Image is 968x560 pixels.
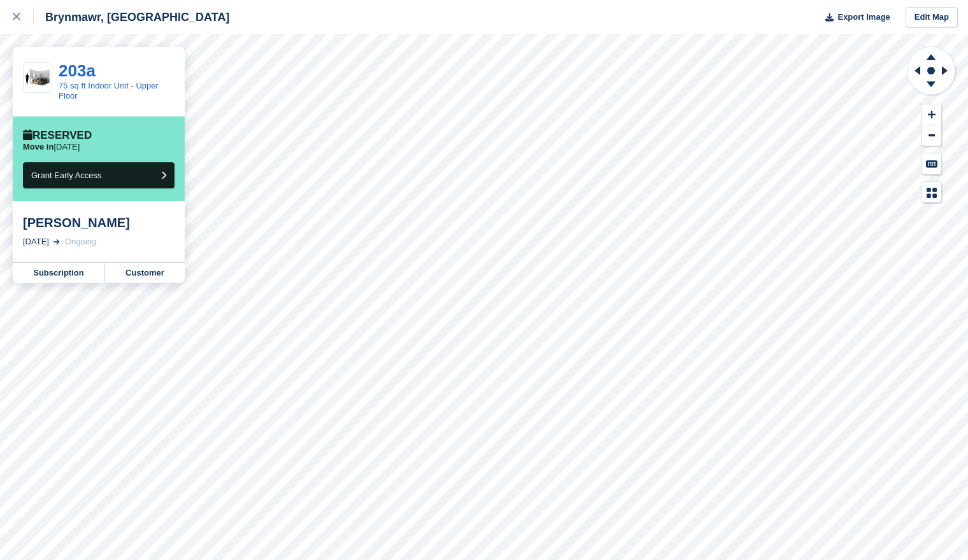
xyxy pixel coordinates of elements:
p: [DATE] [23,142,80,152]
div: [DATE] [23,235,49,248]
a: 75 sq ft Indoor Unit - Upper Floor [59,81,159,101]
a: Subscription [13,263,105,283]
span: Move in [23,142,53,151]
div: Ongoing [65,235,96,248]
span: Export Image [837,11,890,24]
span: Grant Early Access [31,171,102,180]
div: [PERSON_NAME] [23,215,174,230]
div: Brynmawr, [GEOGRAPHIC_DATA] [34,10,229,25]
a: Customer [105,263,185,283]
button: Keyboard Shortcuts [922,153,941,174]
div: Reserved [23,129,92,142]
a: Edit Map [906,7,958,28]
button: Zoom Out [922,125,941,146]
button: Grant Early Access [23,162,174,188]
img: arrow-right-light-icn-cde0832a797a2874e46488d9cf13f60e5c3a73dbe684e267c42b8395dfbc2abf.svg [53,239,60,244]
img: 75-sqft-unit.jpg [24,67,52,88]
a: 203a [59,61,96,80]
button: Map Legend [922,182,941,203]
button: Zoom In [922,104,941,125]
button: Export Image [818,7,890,28]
